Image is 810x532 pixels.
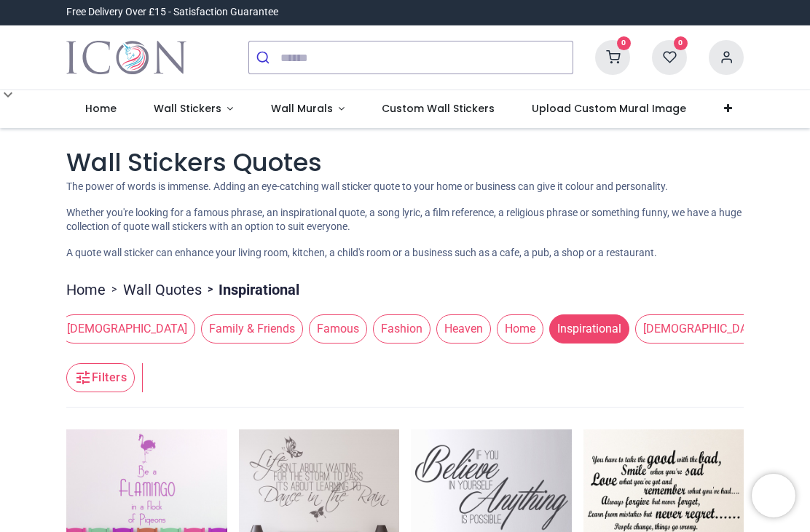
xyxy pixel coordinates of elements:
[106,282,123,297] span: >
[202,279,299,300] li: Inspirational
[66,146,744,180] h1: Wall Stickers Quotes
[66,37,186,78] a: Logo of Icon Wall Stickers
[66,5,278,20] div: Free Delivery Over £15 - Satisfaction Guarantee
[202,282,219,297] span: >
[438,5,744,20] iframe: Customer reviews powered by Trustpilot
[252,90,363,128] a: Wall Murals
[66,206,744,234] p: Whether you're looking for a famous phrase, an inspirational quote, a song lyric, a film referenc...
[373,314,430,344] span: Fashion
[135,90,252,128] a: Wall Stickers
[752,474,795,517] iframe: Brevo live chat
[66,246,744,261] p: A quote wall sticker can enhance your living room, kitchen, a child's room or a business such as ...
[123,279,202,300] a: Wall Quotes
[85,101,117,116] span: Home
[66,180,744,194] p: The power of words is immense. Adding an eye-catching wall sticker quote to your home or business...
[652,51,687,63] a: 0
[382,101,495,116] span: Custom Wall Stickers
[617,36,631,50] sup: 0
[532,101,686,116] span: Upload Custom Mural Image
[303,314,367,344] button: Famous
[195,314,303,344] button: Family & Friends
[436,314,491,344] span: Heaven
[66,37,186,78] img: Icon Wall Stickers
[367,314,430,344] button: Fashion
[543,314,629,344] button: Inspirational
[309,314,367,344] span: Famous
[154,101,221,116] span: Wall Stickers
[201,314,303,344] span: Family & Friends
[549,314,629,344] span: Inspirational
[66,363,135,392] button: Filters
[674,36,688,50] sup: 0
[66,279,106,300] a: Home
[497,314,543,344] span: Home
[595,51,630,63] a: 0
[430,314,491,344] button: Heaven
[249,41,280,74] button: Submit
[491,314,543,344] button: Home
[59,314,195,344] span: [DEMOGRAPHIC_DATA]
[271,101,333,116] span: Wall Murals
[53,314,195,344] button: [DEMOGRAPHIC_DATA]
